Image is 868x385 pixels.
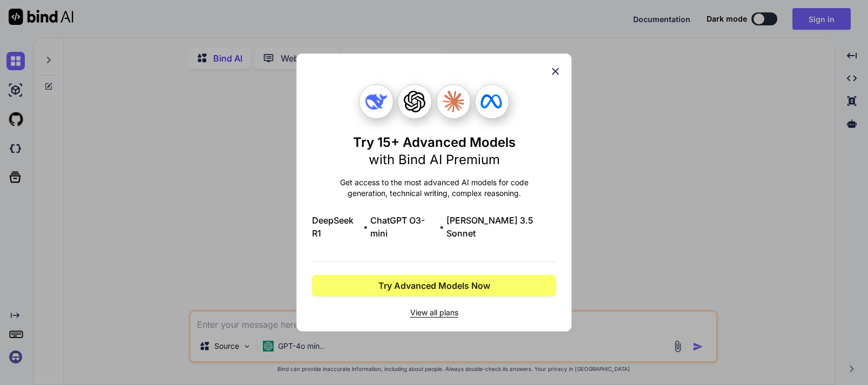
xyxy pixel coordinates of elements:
img: Deepseek [365,91,387,112]
span: DeepSeek R1 [312,214,361,240]
h1: Try 15+ Advanced Models [353,134,516,168]
span: • [363,220,368,233]
span: ChatGPT O3-mini [370,214,437,240]
span: Try Advanced Models Now [378,279,490,292]
span: [PERSON_NAME] 3.5 Sonnet [446,214,556,240]
span: View all plans [312,307,556,318]
span: • [439,220,444,233]
span: with Bind AI Premium [369,152,500,167]
p: Get access to the most advanced AI models for code generation, technical writing, complex reasoning. [312,177,556,199]
button: Try Advanced Models Now [312,275,556,296]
